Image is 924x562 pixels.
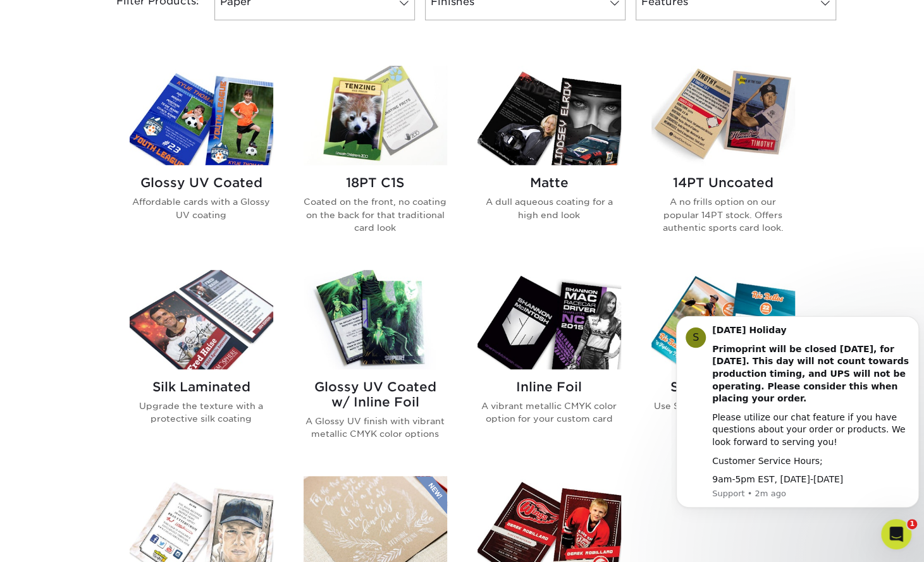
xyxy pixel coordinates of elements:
[304,415,447,441] p: A Glossy UV finish with vibrant metallic CMYK color options
[651,66,795,165] img: 14PT Uncoated Trading Cards
[477,270,621,369] img: Inline Foil Trading Cards
[304,270,447,461] a: Glossy UV Coated w/ Inline Foil Trading Cards Glossy UV Coated w/ Inline Foil A Glossy UV finish ...
[651,175,795,190] h2: 14PT Uncoated
[304,379,447,410] h2: Glossy UV Coated w/ Inline Foil
[477,270,621,461] a: Inline Foil Trading Cards Inline Foil A vibrant metallic CMYK color option for your custom card
[477,66,621,254] a: Matte Trading Cards Matte A dull aqueous coating for a high end look
[304,66,447,165] img: 18PT C1S Trading Cards
[651,66,795,254] a: 14PT Uncoated Trading Cards 14PT Uncoated A no frills option on our popular 14PT stock. Offers au...
[304,66,447,254] a: 18PT C1S Trading Cards 18PT C1S Coated on the front, no coating on the back for that traditional ...
[477,66,621,165] img: Matte Trading Cards
[881,519,911,549] iframe: Intercom live chat
[130,66,273,165] img: Glossy UV Coated Trading Cards
[907,519,917,529] span: 1
[304,270,447,369] img: Glossy UV Coated w/ Inline Foil Trading Cards
[130,270,273,369] img: Silk Laminated Trading Cards
[651,195,795,234] p: A no frills option on our popular 14PT stock. Offers authentic sports card look.
[130,195,273,221] p: Affordable cards with a Glossy UV coating
[477,400,621,425] p: A vibrant metallic CMYK color option for your custom card
[130,379,273,394] h2: Silk Laminated
[130,400,273,425] p: Upgrade the texture with a protective silk coating
[651,400,795,425] p: Use Spot Gloss to enhance the look of your silk card
[304,175,447,190] h2: 18PT C1S
[477,195,621,221] p: A dull aqueous coating for a high end look
[130,175,273,190] h2: Glossy UV Coated
[477,175,621,190] h2: Matte
[477,379,621,394] h2: Inline Foil
[651,270,795,461] a: Silk w/ Spot UV Trading Cards Silk w/ Spot UV Use Spot Gloss to enhance the look of your silk card
[671,298,924,528] iframe: Intercom notifications message
[304,195,447,234] p: Coated on the front, no coating on the back for that traditional card look
[416,476,447,514] img: New Product
[130,66,273,254] a: Glossy UV Coated Trading Cards Glossy UV Coated Affordable cards with a Glossy UV coating
[651,379,795,394] h2: Silk w/ Spot UV
[651,270,795,369] img: Silk w/ Spot UV Trading Cards
[130,270,273,461] a: Silk Laminated Trading Cards Silk Laminated Upgrade the texture with a protective silk coating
